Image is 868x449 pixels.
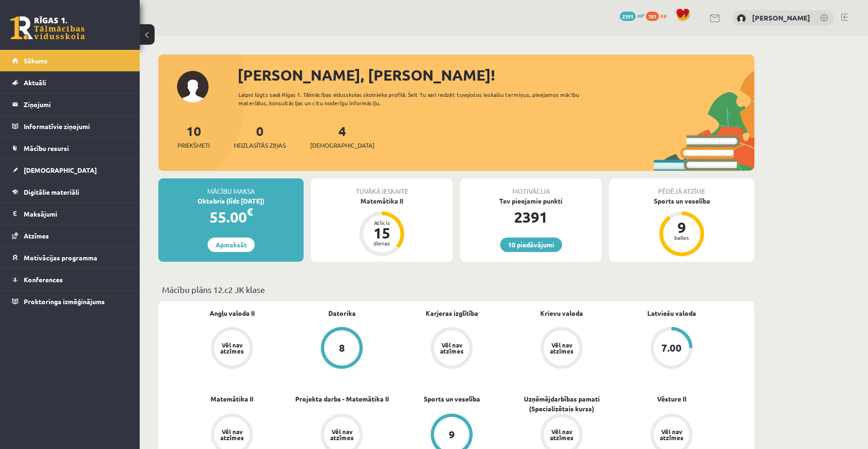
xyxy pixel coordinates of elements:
div: Vēl nav atzīmes [219,342,245,354]
a: Krievu valoda [540,308,583,318]
span: Motivācijas programma [24,253,97,262]
div: Matemātika II [311,196,453,206]
a: Uzņēmējdarbības pamati (Specializētais kurss) [507,394,617,414]
a: Angļu valoda II [210,308,255,318]
a: Rīgas 1. Tālmācības vidusskola [10,16,85,40]
span: Aktuāli [24,78,46,87]
div: Tuvākā ieskaite [311,178,453,196]
a: Aktuāli [12,72,128,93]
div: 7.00 [661,343,682,353]
a: 0Neizlasītās ziņas [234,122,286,150]
a: Datorika [328,308,356,318]
span: Atzīmes [24,231,49,240]
span: Neizlasītās ziņas [234,141,286,150]
a: Motivācijas programma [12,247,128,268]
span: € [247,205,253,218]
a: 181 xp [646,12,671,19]
span: xp [660,12,666,19]
div: dienas [368,240,396,246]
div: 8 [339,343,345,353]
p: Mācību plāns 12.c2 JK klase [162,283,751,296]
a: 2391 mP [620,12,644,19]
span: Sākums [24,56,47,65]
div: Oktobris (līdz [DATE]) [158,196,304,206]
a: Proktoringa izmēģinājums [12,291,128,312]
a: Sports un veselība [424,394,480,404]
div: Vēl nav atzīmes [439,342,465,354]
span: Priekšmeti [177,141,210,150]
div: Mācību maksa [158,178,304,196]
img: Rauls Sakne [737,14,746,23]
div: Tev pieejamie punkti [460,196,602,206]
div: Vēl nav atzīmes [219,429,245,441]
legend: Ziņojumi [24,94,128,115]
span: Mācību resursi [24,144,69,152]
a: 8 [287,327,397,371]
a: Atzīmes [12,225,128,246]
a: Latviešu valoda [647,308,696,318]
div: [PERSON_NAME], [PERSON_NAME]! [237,64,754,86]
a: Sākums [12,50,128,71]
div: Pēdējā atzīme [609,178,754,196]
span: Konferences [24,275,63,284]
span: Proktoringa izmēģinājums [24,297,105,306]
a: Projekta darbs - Matemātika II [295,394,389,404]
span: Digitālie materiāli [24,188,79,196]
span: 2391 [620,12,636,21]
a: Vēsture II [657,394,686,404]
a: Informatīvie ziņojumi [12,116,128,137]
span: 181 [646,12,659,21]
div: 15 [368,225,396,240]
div: Atlicis [368,220,396,225]
a: Sports un veselība 9 balles [609,196,754,258]
div: Vēl nav atzīmes [549,342,575,354]
legend: Informatīvie ziņojumi [24,116,128,137]
div: Vēl nav atzīmes [658,429,685,441]
div: Laipni lūgts savā Rīgas 1. Tālmācības vidusskolas skolnieka profilā. Šeit Tu vari redzēt tuvojošo... [238,90,596,107]
legend: Maksājumi [24,203,128,224]
div: Vēl nav atzīmes [549,429,575,441]
a: Matemātika II [210,394,253,404]
div: 9 [449,429,455,440]
a: Vēl nav atzīmes [397,327,507,371]
a: Karjeras izglītība [426,308,478,318]
a: Vēl nav atzīmes [507,327,617,371]
a: [PERSON_NAME] [752,13,810,22]
a: Vēl nav atzīmes [177,327,287,371]
span: [DEMOGRAPHIC_DATA] [310,141,374,150]
a: Digitālie materiāli [12,181,128,203]
span: mP [637,12,644,19]
div: 55.00 [158,206,304,228]
div: 2391 [460,206,602,228]
div: Motivācija [460,178,602,196]
a: Apmaksāt [208,238,255,252]
div: Sports un veselība [609,196,754,206]
div: Vēl nav atzīmes [329,429,355,441]
a: Konferences [12,269,128,290]
a: Mācību resursi [12,137,128,159]
div: balles [668,235,696,240]
a: Matemātika II Atlicis 15 dienas [311,196,453,258]
div: 9 [668,220,696,235]
a: 4[DEMOGRAPHIC_DATA] [310,122,374,150]
a: 10 piedāvājumi [500,238,562,252]
a: [DEMOGRAPHIC_DATA] [12,159,128,181]
a: 10Priekšmeti [177,122,210,150]
span: [DEMOGRAPHIC_DATA] [24,166,97,174]
a: Maksājumi [12,203,128,224]
a: 7.00 [617,327,726,371]
a: Ziņojumi [12,94,128,115]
